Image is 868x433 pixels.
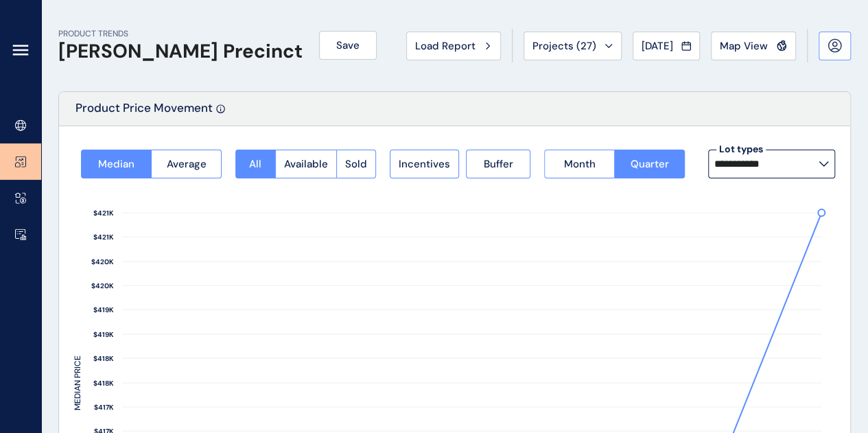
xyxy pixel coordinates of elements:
[284,157,328,171] span: Available
[406,32,501,60] button: Load Report
[151,150,222,178] button: Average
[72,355,83,410] text: MEDIAN PRICE
[466,150,530,178] button: Buffer
[93,233,114,242] text: $421K
[93,209,114,218] text: $421K
[544,150,614,178] button: Month
[631,157,669,171] span: Quarter
[91,281,114,290] text: $420K
[716,143,766,156] label: Lot types
[720,39,768,53] span: Map View
[415,39,476,53] span: Load Report
[390,150,459,178] button: Incentives
[91,257,114,266] text: $420K
[484,157,513,171] span: Buffer
[58,28,303,40] p: PRODUCT TRENDS
[75,100,213,126] p: Product Price Movement
[93,330,114,339] text: $419K
[399,157,450,171] span: Incentives
[93,354,114,363] text: $418K
[275,150,336,178] button: Available
[642,39,673,53] span: [DATE]
[235,150,275,178] button: All
[564,157,596,171] span: Month
[93,379,114,388] text: $418K
[81,150,151,178] button: Median
[524,32,622,60] button: Projects (27)
[345,157,367,171] span: Sold
[711,32,796,60] button: Map View
[319,31,377,60] button: Save
[93,305,114,314] text: $419K
[614,150,685,178] button: Quarter
[633,32,700,60] button: [DATE]
[58,40,303,63] h1: [PERSON_NAME] Precinct
[336,38,360,52] span: Save
[94,403,114,412] text: $417K
[532,39,596,53] span: Projects ( 27 )
[167,157,207,171] span: Average
[336,150,377,178] button: Sold
[98,157,134,171] span: Median
[249,157,261,171] span: All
